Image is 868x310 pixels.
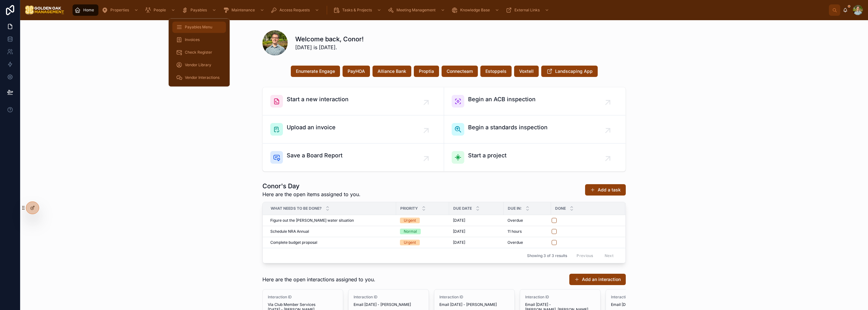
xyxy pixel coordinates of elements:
[296,68,335,74] span: Enumerate Engage
[83,8,94,13] span: Home
[263,87,444,115] a: Start a new interaction
[507,218,547,223] a: Overdue
[400,240,445,245] a: Urgent
[343,66,370,77] button: PayHOA
[519,68,534,74] span: Voxtell
[185,25,212,30] span: Payables Menu
[569,274,626,285] button: Add an interaction
[453,240,465,245] span: [DATE]
[185,50,212,55] span: Check Register
[154,8,166,13] span: People
[342,8,372,13] span: Tasks & Projects
[262,182,361,190] h1: Conor's Day
[507,240,547,245] a: Overdue
[172,34,226,45] a: Invoices
[447,68,473,74] span: Connecteam
[453,229,465,234] span: [DATE]
[404,229,417,234] div: Normal
[504,4,552,16] a: External Links
[442,66,478,77] button: Connecteam
[100,4,142,16] a: Properties
[270,229,309,234] span: Schedule NRA Annual
[270,229,392,234] a: Schedule NRA Annual
[354,295,424,300] span: Interaction ID
[525,295,595,300] span: Interaction ID
[172,59,226,71] a: Vendor Library
[611,302,681,307] span: Email [DATE] - [PERSON_NAME]
[400,206,418,211] span: Priority
[69,3,829,17] div: scrollable content
[270,240,392,245] a: Complete budget proposal
[295,35,364,44] h1: Welcome back, Conor!
[453,218,465,223] span: [DATE]
[287,95,349,104] span: Start a new interaction
[25,5,64,15] img: App logo
[372,66,411,77] button: Alliance Bank
[270,240,317,245] span: Complete budget proposal
[480,66,512,77] button: Estoppels
[262,190,361,198] span: Here are the open items assigned to you.
[270,218,392,223] a: Figure out the [PERSON_NAME] water situation
[611,295,681,300] span: Interaction ID
[185,62,211,67] span: Vendor Library
[555,206,566,211] span: Done
[453,218,500,223] a: [DATE]
[453,240,500,245] a: [DATE]
[439,295,509,300] span: Interaction ID
[444,87,625,115] a: Begin an ACB inspection
[263,143,444,171] a: Save a Board Report
[270,218,354,223] span: Figure out the [PERSON_NAME] water situation
[143,4,179,16] a: People
[453,206,472,211] span: Due date
[291,66,340,77] button: Enumerate Engage
[468,123,548,132] span: Begin a standards inspection
[295,44,364,51] span: [DATE] is [DATE].
[555,68,593,74] span: Landscaping App
[444,143,625,171] a: Start a project
[507,218,523,223] span: Overdue
[507,240,523,245] span: Overdue
[287,123,336,132] span: Upload an invoice
[507,229,547,234] a: 11 hours
[444,115,625,143] a: Begin a standards inspection
[110,8,129,13] span: Properties
[507,229,522,234] span: 11 hours
[279,8,310,13] span: Access Requests
[271,206,322,211] span: What needs to be done?
[378,68,406,74] span: Alliance Bank
[331,4,384,16] a: Tasks & Projects
[468,95,536,104] span: Begin an ACB inspection
[541,66,598,77] button: Landscaping App
[439,302,509,307] span: Email [DATE] - [PERSON_NAME]
[221,4,267,16] a: Maintenance
[514,8,540,13] span: External Links
[453,229,500,234] a: [DATE]
[191,8,207,13] span: Payables
[585,184,626,196] button: Add a task
[485,68,507,74] span: Estoppels
[268,295,338,300] span: Interaction ID
[172,72,226,83] a: Vendor Interactions
[269,4,322,16] a: Access Requests
[180,4,220,16] a: Payables
[404,218,416,223] div: Urgent
[263,115,444,143] a: Upload an invoice
[468,151,507,160] span: Start a project
[400,229,445,234] a: Normal
[354,302,424,307] span: Email [DATE] - [PERSON_NAME]
[400,218,445,223] a: Urgent
[414,66,439,77] button: Proptia
[508,206,522,211] span: Due in:
[185,75,220,80] span: Vendor Interactions
[396,8,436,13] span: Meeting Management
[172,47,226,58] a: Check Register
[172,21,226,33] a: Payables Menu
[287,151,343,160] span: Save a Board Report
[514,66,539,77] button: Voxtell
[185,37,200,42] span: Invoices
[348,68,365,74] span: PayHOA
[449,4,502,16] a: Knowledge Base
[73,4,98,16] a: Home
[232,8,255,13] span: Maintenance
